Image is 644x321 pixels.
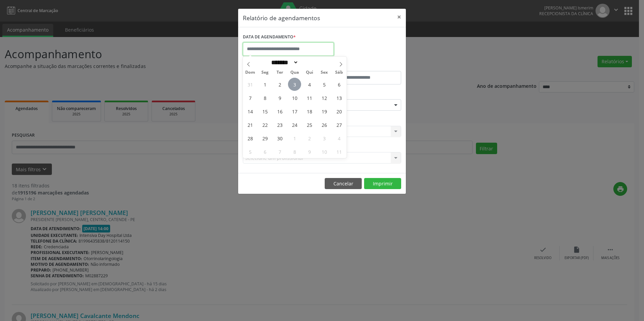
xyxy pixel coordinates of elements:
[303,91,316,104] span: Setembro 11, 2025
[318,78,331,91] span: Setembro 5, 2025
[273,132,286,145] span: Setembro 30, 2025
[318,145,331,158] span: Outubro 10, 2025
[332,145,346,158] span: Outubro 11, 2025
[303,118,316,131] span: Setembro 25, 2025
[244,145,257,158] span: Outubro 5, 2025
[272,70,287,75] span: Ter
[244,132,257,145] span: Setembro 28, 2025
[244,78,257,91] span: Agosto 31, 2025
[258,70,272,75] span: Seg
[298,59,321,66] input: Year
[318,118,331,131] span: Setembro 26, 2025
[288,118,301,131] span: Setembro 24, 2025
[332,105,346,118] span: Setembro 20, 2025
[288,91,301,104] span: Setembro 10, 2025
[325,178,362,189] button: Cancelar
[288,132,301,145] span: Outubro 1, 2025
[332,70,347,75] span: Sáb
[288,105,301,118] span: Setembro 17, 2025
[302,70,317,75] span: Qui
[303,78,316,91] span: Setembro 4, 2025
[318,105,331,118] span: Setembro 19, 2025
[244,105,257,118] span: Setembro 14, 2025
[288,145,301,158] span: Outubro 8, 2025
[258,132,271,145] span: Setembro 29, 2025
[364,178,401,189] button: Imprimir
[258,105,271,118] span: Setembro 15, 2025
[288,78,301,91] span: Setembro 3, 2025
[243,70,258,75] span: Dom
[287,70,302,75] span: Qua
[258,91,271,104] span: Setembro 8, 2025
[332,91,346,104] span: Setembro 13, 2025
[318,132,331,145] span: Outubro 3, 2025
[303,145,316,158] span: Outubro 9, 2025
[243,13,320,22] h5: Relatório de agendamentos
[273,91,286,104] span: Setembro 9, 2025
[244,91,257,104] span: Setembro 7, 2025
[258,118,271,131] span: Setembro 22, 2025
[273,78,286,91] span: Setembro 2, 2025
[244,118,257,131] span: Setembro 21, 2025
[303,132,316,145] span: Outubro 2, 2025
[258,78,271,91] span: Setembro 1, 2025
[303,105,316,118] span: Setembro 18, 2025
[324,61,401,71] label: ATÉ
[243,32,296,42] label: DATA DE AGENDAMENTO
[273,145,286,158] span: Outubro 7, 2025
[332,78,346,91] span: Setembro 6, 2025
[317,70,332,75] span: Sex
[318,91,331,104] span: Setembro 12, 2025
[273,105,286,118] span: Setembro 16, 2025
[392,9,406,25] button: Close
[273,118,286,131] span: Setembro 23, 2025
[269,59,298,66] select: Month
[332,118,346,131] span: Setembro 27, 2025
[332,132,346,145] span: Outubro 4, 2025
[258,145,271,158] span: Outubro 6, 2025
